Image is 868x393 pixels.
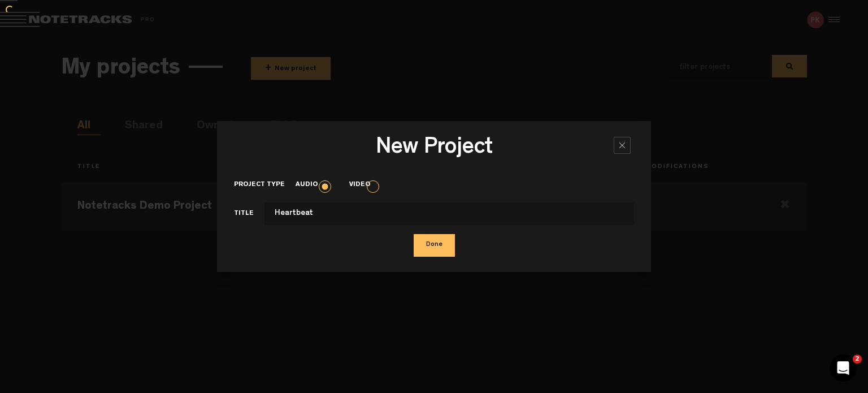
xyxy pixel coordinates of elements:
label: Video [349,180,381,190]
input: This field cannot contain only space(s) [264,202,634,225]
iframe: Intercom live chat [830,355,857,382]
label: Audio [296,180,329,190]
span: 2 [853,355,862,364]
label: Title [234,209,264,222]
label: Project type [234,180,296,190]
button: Done [414,234,455,257]
h3: New Project [234,136,634,165]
